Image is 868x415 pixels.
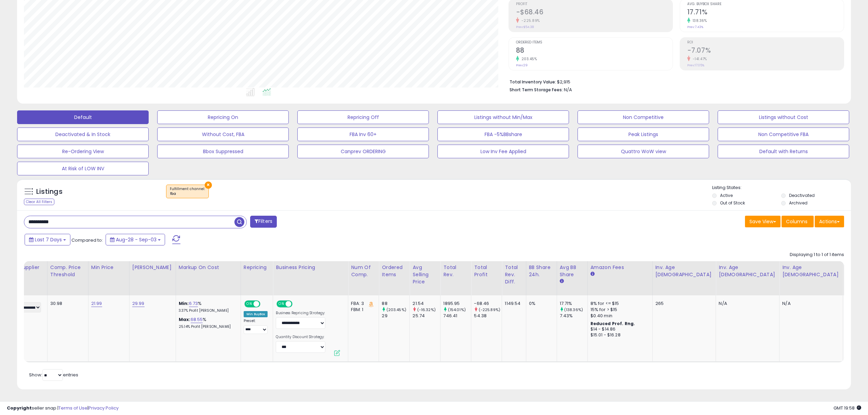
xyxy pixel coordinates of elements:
button: Peak Listings [578,128,709,141]
div: 88 [382,300,409,307]
small: (154.01%) [448,307,466,312]
div: -68.46 [474,300,502,307]
button: Re-Ordering View [17,145,149,158]
span: Columns [786,218,808,225]
small: (138.36%) [564,307,583,312]
th: CSV column name: cust_attr_1_Supplier [16,261,47,295]
button: Default [17,110,149,124]
div: Markup on Cost [179,264,238,271]
label: Deactivated [789,192,815,198]
a: Terms of Use [58,405,87,411]
button: Listings without Min/Max [437,110,569,124]
p: Listing States: [712,185,851,191]
div: Inv. Age [DEMOGRAPHIC_DATA] [719,264,776,278]
div: Comp. Price Threshold [50,264,85,278]
p: 3.37% Profit [PERSON_NAME] [179,308,235,313]
span: ON [245,301,254,307]
div: 25.74 [412,313,440,319]
b: Short Term Storage Fees: [510,87,563,93]
button: Save View [745,216,781,227]
div: 7.43% [560,313,587,319]
div: % [179,300,235,313]
span: Avg. Buybox Share [687,2,844,6]
button: At Risk of LOW INV [17,162,149,175]
div: Total Profit [474,264,499,278]
div: 265 [655,300,711,307]
div: Business Pricing [276,264,345,271]
small: Amazon Fees. [591,271,595,277]
span: N/A [564,86,572,93]
small: (-16.32%) [417,307,436,312]
div: N/A [719,300,774,307]
div: Inv. Age [DEMOGRAPHIC_DATA] [655,264,713,278]
button: × [205,182,212,189]
span: OFF [259,301,270,307]
b: Min: [179,300,189,307]
button: Repricing On [157,110,289,124]
div: FBA: 3 [351,300,374,307]
label: Business Repricing Strategy: [276,311,325,316]
div: Win BuyBox [244,311,268,317]
div: 1895.95 [443,300,471,307]
div: 746.41 [443,313,471,319]
button: Aug-28 - Sep-03 [106,234,165,245]
div: $15.01 - $16.28 [591,332,647,338]
small: Prev: $54.38 [516,25,534,29]
h2: 17.71% [687,8,844,17]
button: FBA Inv 60+ [297,128,429,141]
small: -141.47% [690,56,707,62]
span: Compared to: [71,237,103,243]
button: Default with Returns [718,145,849,158]
div: Inv. Age [DEMOGRAPHIC_DATA] [782,264,840,278]
span: Aug-28 - Sep-03 [116,236,157,243]
div: Num of Comp. [351,264,376,278]
div: 0% [529,300,552,307]
button: Last 7 Days [25,234,70,245]
h2: -$68.46 [516,8,673,17]
div: seller snap | | [7,405,119,412]
span: Profit [516,2,673,6]
button: Without Cost, FBA [157,128,289,141]
small: Prev: 7.43% [687,25,703,29]
a: 29.99 [132,300,145,307]
div: Clear All Filters [24,199,54,205]
span: 2025-09-11 19:58 GMT [833,405,861,411]
button: Canprev ORDERING [297,145,429,158]
div: $0.40 min [591,313,647,319]
span: Last 7 Days [35,236,62,243]
button: Non Competitive FBA [718,128,849,141]
small: 138.36% [690,18,707,23]
div: 30.98 [50,300,83,307]
button: Filters [250,216,277,228]
small: 203.45% [519,56,537,62]
span: Fulfillment channel : [170,186,205,197]
label: Out of Stock [720,200,745,206]
div: % [179,317,235,329]
li: $2,915 [510,77,839,85]
div: Total Rev. [443,264,468,278]
th: The percentage added to the cost of goods (COGS) that forms the calculator for Min & Max prices. [176,261,241,295]
small: Avg BB Share. [560,278,564,284]
label: Active [720,192,733,198]
button: Listings without Cost [718,110,849,124]
button: Columns [782,216,814,227]
div: [PERSON_NAME] [132,264,173,271]
div: Displaying 1 to 1 of 1 items [790,252,844,258]
div: fba [170,191,205,196]
div: FBM: 1 [351,307,374,313]
div: 54.38 [474,313,502,319]
button: Low Inv Fee Applied [437,145,569,158]
div: 29 [382,313,409,319]
div: Amazon Fees [591,264,650,271]
button: FBA -5%BBshare [437,128,569,141]
button: Deactivated & In Stock [17,128,149,141]
p: 25.14% Profit [PERSON_NAME] [179,324,235,329]
div: 15% for > $15 [591,307,647,313]
button: Non Competitive [578,110,709,124]
div: Min Price [91,264,126,271]
div: Repricing [244,264,270,271]
span: Show: entries [29,372,78,378]
a: 68.55 [191,316,203,323]
strong: Copyright [7,405,32,411]
span: ROI [687,41,844,44]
